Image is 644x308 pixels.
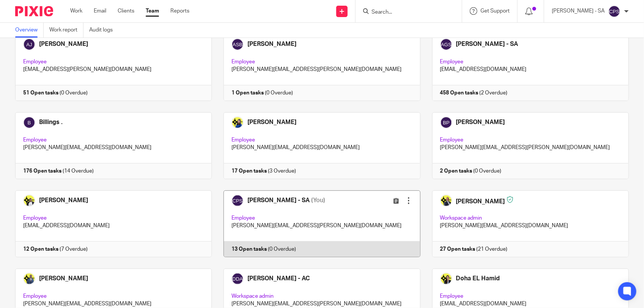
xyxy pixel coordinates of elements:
a: Audit logs [89,23,118,38]
a: Overview [15,23,44,38]
img: Pixie [15,6,53,16]
span: Get Support [480,8,510,14]
a: Team [146,7,159,15]
a: Work [70,7,82,15]
a: Email [94,7,106,15]
a: Clients [118,7,134,15]
input: Search [371,9,439,16]
a: Reports [170,7,189,15]
img: svg%3E [608,5,620,17]
p: [PERSON_NAME] - SA [552,7,605,15]
a: Work report [49,23,83,38]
